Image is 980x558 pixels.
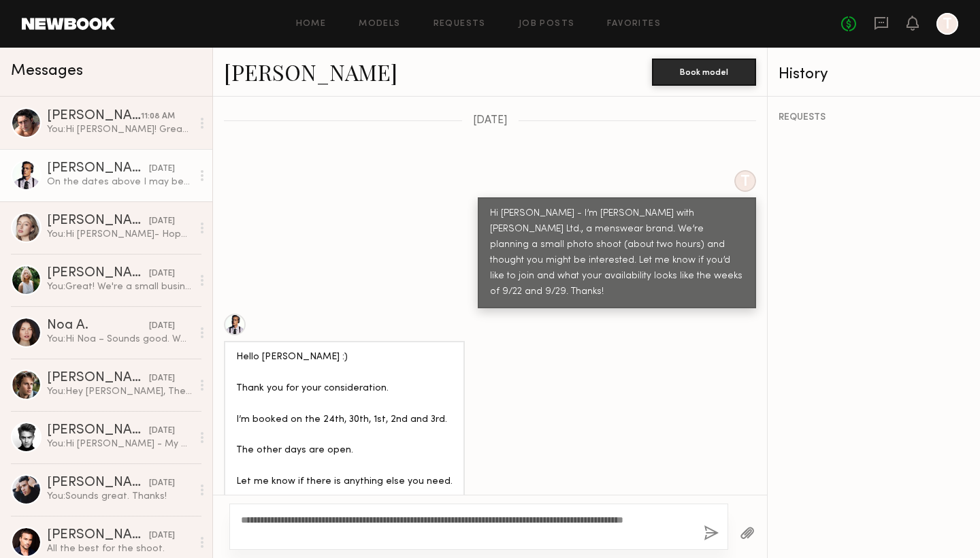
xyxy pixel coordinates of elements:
[936,13,958,35] a: T
[779,113,969,122] div: REQUESTS
[652,65,756,77] a: Book model
[47,214,149,228] div: [PERSON_NAME]
[236,350,453,491] div: Hello [PERSON_NAME] :) Thank you for your consideration. I’m booked on the 24th, 30th, 1st, 2nd a...
[652,59,756,86] button: Book model
[47,228,192,241] div: You: Hi [PERSON_NAME]- Hope you're well! I'm reaching out from Kennington Ltd. a menswear brand s...
[47,385,192,398] div: You: Hey [PERSON_NAME], The rate is $150/hour, and the usage will be for Instagram and line sheet...
[149,529,175,542] div: [DATE]
[47,280,192,293] div: You: Great! We're a small business and this is our first time trying UGC, would you mind sharing ...
[47,267,149,280] div: [PERSON_NAME]
[224,57,397,86] a: [PERSON_NAME]
[47,372,149,385] div: [PERSON_NAME]
[149,372,175,385] div: [DATE]
[519,20,575,29] a: Job Posts
[47,123,192,136] div: You: Hi [PERSON_NAME]! Great! Thanks for getting back to me. I will be in touch soon with more de...
[359,20,400,29] a: Models
[47,542,192,555] div: All the best for the shoot.
[434,20,486,29] a: Requests
[490,206,744,300] div: Hi [PERSON_NAME] - I’m [PERSON_NAME] with [PERSON_NAME] Ltd., a menswear brand. We’re planning a ...
[47,319,149,333] div: Noa A.
[11,63,83,79] span: Messages
[149,215,175,228] div: [DATE]
[149,320,175,333] div: [DATE]
[149,267,175,280] div: [DATE]
[47,529,149,542] div: [PERSON_NAME]
[47,162,149,176] div: [PERSON_NAME]
[47,176,192,188] div: On the dates above I may be able to fit in a short shoot around slotted times.
[47,333,192,346] div: You: Hi Noa – Sounds good. We’ll be out of town the rest of the week, so I’ll confirm next week w...
[141,110,175,123] div: 11:08 AM
[296,20,327,29] a: Home
[473,115,508,127] span: [DATE]
[149,425,175,438] div: [DATE]
[47,476,149,490] div: [PERSON_NAME]
[47,424,149,438] div: [PERSON_NAME]
[607,20,661,29] a: Favorites
[779,67,969,82] div: History
[47,438,192,450] div: You: Hi [PERSON_NAME] - My name is [PERSON_NAME], and I’m with Kennington Ltd., a menswear brand....
[149,477,175,490] div: [DATE]
[47,110,141,123] div: [PERSON_NAME]
[47,490,192,503] div: You: Sounds great. Thanks!
[149,163,175,176] div: [DATE]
